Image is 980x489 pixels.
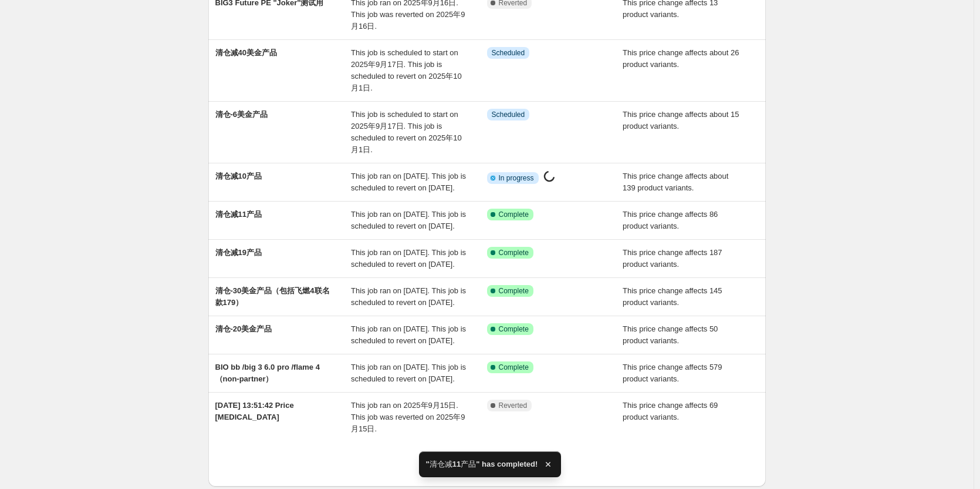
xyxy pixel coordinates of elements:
span: This job ran on [DATE]. This job is scheduled to revert on [DATE]. [351,324,466,345]
span: "清仓减11产品" has completed! [426,458,538,470]
span: Scheduled [492,48,525,58]
span: 清仓减40美金产品 [215,48,277,57]
span: In progress [499,173,534,183]
span: 清仓-6美金产品 [215,110,268,119]
span: 清仓减19产品 [215,248,262,257]
span: 清仓减10产品 [215,172,262,180]
span: 清仓-20美金产品 [215,324,272,333]
span: BIO bb /big 3 6.0 pro /flame 4（non-partner） [215,363,320,383]
span: This job is scheduled to start on 2025年9月17日. This job is scheduled to revert on 2025年10月1日. [351,110,462,154]
span: This price change affects 579 product variants. [623,363,722,383]
span: Reverted [499,401,528,410]
span: This price change affects 69 product variants. [623,401,718,421]
span: This price change affects about 139 product variants. [623,172,728,192]
span: [DATE] 13:51:42 Price [MEDICAL_DATA] [215,401,294,421]
span: This job ran on [DATE]. This job is scheduled to revert on [DATE]. [351,363,466,383]
span: This job ran on [DATE]. This job is scheduled to revert on [DATE]. [351,210,466,230]
span: This job ran on [DATE]. This job is scheduled to revert on [DATE]. [351,248,466,269]
span: This job ran on 2025年9月15日. This job was reverted on 2025年9月15日. [351,401,465,433]
span: Scheduled [492,110,525,119]
span: Complete [499,324,529,334]
span: This job is scheduled to start on 2025年9月17日. This job is scheduled to revert on 2025年10月1日. [351,48,462,92]
span: This job ran on [DATE]. This job is scheduled to revert on [DATE]. [351,172,466,192]
span: Complete [499,363,529,372]
span: This job ran on [DATE]. This job is scheduled to revert on [DATE]. [351,286,466,307]
span: This price change affects 86 product variants. [623,210,718,230]
span: This price change affects about 15 product variants. [623,110,739,130]
span: Complete [499,248,529,257]
span: 清仓减11产品 [215,210,262,219]
span: This price change affects 50 product variants. [623,324,718,345]
span: Complete [499,286,529,296]
span: This price change affects about 26 product variants. [623,48,739,69]
span: Complete [499,210,529,219]
span: This price change affects 187 product variants. [623,248,722,269]
span: This price change affects 145 product variants. [623,286,722,307]
span: 清仓-30美金产品（包括飞燃4联名款179） [215,286,330,307]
